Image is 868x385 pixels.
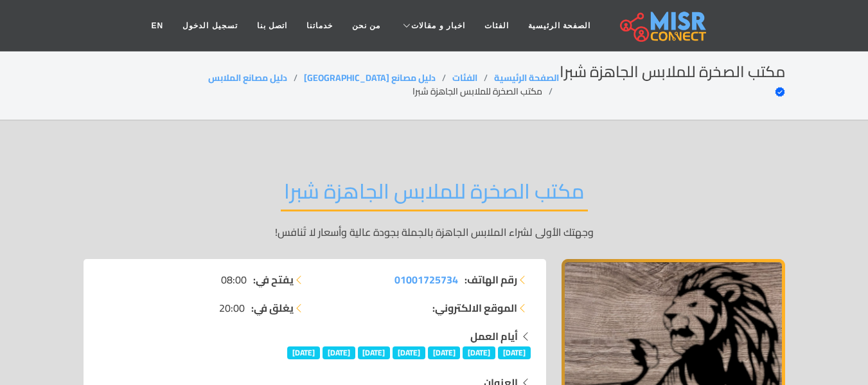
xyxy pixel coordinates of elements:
a: خدماتنا [297,13,342,38]
img: main.misr_connect [620,10,706,42]
a: EN [142,13,173,38]
a: الصفحة الرئيسية [518,13,600,38]
span: اخبار و مقالات [411,20,465,31]
a: تسجيل الدخول [173,13,247,38]
a: اتصل بنا [247,13,297,38]
a: من نحن [342,13,390,38]
h2: مكتب الصخرة للملابس الجاهزة شبرا [281,179,588,211]
a: الفئات [475,13,518,38]
p: وجهتك الأولى لشراء الملابس الجاهزة بالجملة بجودة عالية وأسعار لا تُنافس! [84,224,785,240]
a: اخبار و مقالات [390,13,475,38]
